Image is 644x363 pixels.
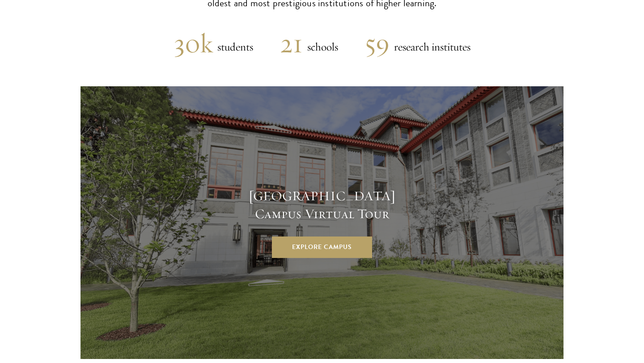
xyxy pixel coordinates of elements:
[390,38,470,56] h5: research institutes
[174,27,213,59] h2: 30k
[233,187,411,223] h4: [GEOGRAPHIC_DATA] Campus Virtual Tour
[213,38,253,56] h5: students
[303,38,338,56] h5: schools
[365,27,390,59] h2: 59
[272,236,372,258] a: Explore Campus
[280,27,303,59] h2: 21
